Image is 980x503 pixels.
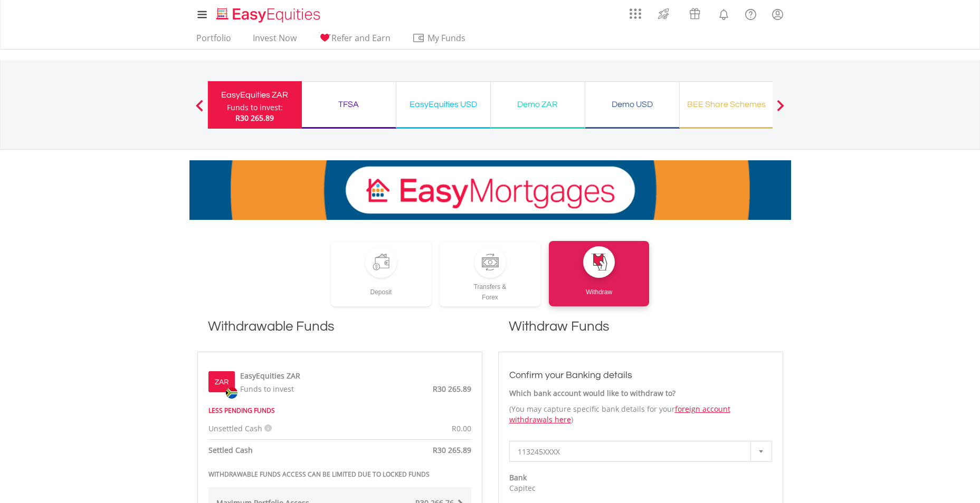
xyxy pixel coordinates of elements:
span: Unsettled Cash [208,423,262,433]
div: TFSA [308,97,389,112]
div: Deposit [331,278,432,297]
a: My Profile [764,3,791,26]
img: zar.png [226,387,237,399]
button: Next [770,105,791,115]
strong: Settled Cash [208,445,253,455]
strong: LESS PENDING FUNDS [208,406,275,415]
a: FAQ's and Support [737,3,764,24]
label: ZAR [215,377,229,388]
label: EasyEquities ZAR [240,371,300,381]
img: thrive-v2.svg [655,5,672,22]
img: EasyEquities_Logo.png [214,6,325,24]
a: Notifications [710,3,737,24]
span: Refer and Earn [331,32,391,44]
div: EasyEquities USD [403,97,484,112]
div: BEE Share Schemes [686,97,767,112]
h1: Withdrawable Funds [197,317,482,346]
button: Previous [189,105,210,115]
a: AppsGrid [623,3,648,20]
a: Portfolio [192,33,235,49]
span: My Funds [412,31,481,45]
strong: WITHDRAWABLE FUNDS ACCESS CAN BE LIMITED DUE TO LOCKED FUNDS [208,470,430,479]
span: 113245XXXX [518,441,748,462]
a: Home page [212,3,325,24]
img: grid-menu-icon.svg [630,8,641,20]
div: Transfers & Forex [440,278,540,303]
img: vouchers-v2.svg [686,5,703,22]
a: Invest Now [249,33,301,49]
span: R30 265.89 [433,384,471,394]
span: R30 265.89 [235,113,274,123]
p: (You may capture specific bank details for your ) [509,404,772,425]
span: R30 265.89 [433,445,471,455]
a: foreign account withdrawals here [509,404,730,424]
h1: Withdraw Funds [498,317,783,346]
a: Transfers &Forex [440,241,540,306]
img: EasyMortage Promotion Banner [189,160,791,220]
div: Funds to invest: [227,102,283,113]
span: Funds to invest [240,384,294,394]
div: Demo USD [592,97,673,112]
span: R0.00 [452,423,471,433]
div: EasyEquities ZAR [214,88,296,102]
a: Withdraw [549,241,650,306]
strong: Which bank account would like to withdraw to? [509,388,675,398]
a: Refer and Earn [314,33,395,49]
strong: Bank [509,472,527,482]
span: Capitec [509,483,536,493]
a: Vouchers [679,3,710,22]
div: Demo ZAR [497,97,578,112]
h3: Confirm your Banking details [509,368,772,383]
div: Withdraw [549,278,650,297]
a: Deposit [331,241,432,306]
